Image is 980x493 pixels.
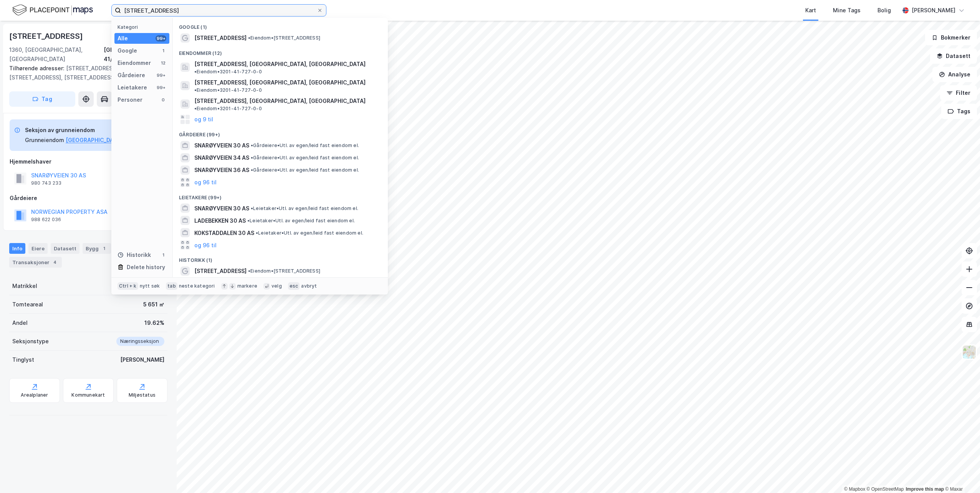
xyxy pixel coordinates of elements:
div: Google [118,46,137,55]
div: tab [166,282,177,290]
div: 988 622 036 [31,217,61,223]
div: Andel [12,318,28,328]
div: Transaksjoner [9,257,62,268]
div: Leietakere (99+) [173,189,388,202]
button: [GEOGRAPHIC_DATA], 41/727 [66,136,144,145]
span: [STREET_ADDRESS] [194,33,247,43]
span: [STREET_ADDRESS] [194,266,247,276]
div: Kontrollprogram for chat [942,456,980,493]
button: Analyse [932,67,977,82]
span: Gårdeiere • Utl. av egen/leid fast eiendom el. [251,142,359,149]
div: Gårdeiere [118,71,145,80]
span: Leietaker • Utl. av egen/leid fast eiendom el. [251,205,358,212]
div: 99+ [156,72,166,78]
button: og 9 til [194,115,213,124]
div: Info [9,243,25,254]
div: Kommunekart [71,392,105,398]
span: • [251,205,253,211]
div: Grunneiendom [25,136,64,145]
div: Hjemmelshaver [10,157,167,166]
span: • [194,87,197,93]
div: Historikk [118,250,151,260]
span: • [251,155,253,160]
div: esc [288,282,300,290]
input: Søk på adresse, matrikkel, gårdeiere, leietakere eller personer [121,5,317,16]
a: Mapbox [844,486,865,492]
span: SNARØYVEIEN 36 AS [194,165,249,175]
button: Bokmerker [925,30,977,45]
button: Filter [940,85,977,101]
div: Seksjon av grunneiendom [25,126,144,135]
div: nytt søk [140,283,160,289]
div: markere [237,283,257,289]
span: SNARØYVEIEN 30 AS [194,204,249,213]
button: og 96 til [194,178,217,187]
span: Gårdeiere • Utl. av egen/leid fast eiendom el. [251,155,359,161]
div: Google (1) [173,18,388,32]
span: Eiendom • 3201-41-727-0-0 [194,69,262,75]
div: Personer [118,95,142,104]
div: Gårdeiere [10,194,167,203]
span: SNARØYVEIEN 30 AS [194,141,249,150]
span: • [248,35,250,41]
div: Eiendommer [118,58,151,68]
div: 1 [100,245,108,252]
div: Bygg [83,243,111,254]
div: 1 [160,48,166,54]
div: 980 743 233 [31,180,61,186]
button: Datasett [930,48,977,64]
div: Delete history [127,263,165,272]
span: [STREET_ADDRESS], [GEOGRAPHIC_DATA], [GEOGRAPHIC_DATA] [194,78,366,87]
span: LADEBEKKEN 30 AS [194,216,246,225]
div: 4 [51,258,59,266]
button: og 96 til [194,240,217,250]
div: Gårdeiere (99+) [173,126,388,139]
a: Improve this map [906,486,944,492]
div: [PERSON_NAME] [912,6,955,15]
img: logo.f888ab2527a4732fd821a326f86c7f29.svg [12,3,93,17]
div: Eiere [28,243,48,254]
span: SNARØYVEIEN 34 AS [194,153,249,162]
div: [STREET_ADDRESS] [9,30,84,42]
span: Eiendom • [STREET_ADDRESS] [248,35,320,41]
div: Kart [805,6,816,15]
div: 12 [160,60,166,66]
div: 5 651 ㎡ [143,300,164,309]
span: KOKSTADDALEN 30 AS [194,228,254,238]
span: [STREET_ADDRESS], [GEOGRAPHIC_DATA], [GEOGRAPHIC_DATA] [194,60,366,69]
span: Leietaker • Utl. av egen/leid fast eiendom el. [256,230,363,236]
div: Bolig [877,6,891,15]
div: Eiendommer (12) [173,44,388,58]
div: Matrikkel [12,281,37,291]
button: Tags [941,104,977,119]
span: • [194,106,197,111]
span: Eiendom • 3201-41-727-0-0 [194,87,262,93]
div: 99+ [156,35,166,41]
span: Eiendom • 3201-41-727-0-0 [194,106,262,112]
div: [STREET_ADDRESS], [STREET_ADDRESS], [STREET_ADDRESS] [9,64,161,82]
span: Leietaker • Utl. av egen/leid fast eiendom el. [247,218,355,224]
div: Ctrl + k [118,282,138,290]
div: 0 [160,97,166,103]
div: [PERSON_NAME] [120,355,164,364]
div: Datasett [51,243,79,254]
span: • [194,69,197,74]
div: neste kategori [179,283,215,289]
span: • [248,268,250,274]
div: Seksjonstype [12,337,49,346]
iframe: Chat Widget [942,456,980,493]
div: Kategori [118,24,169,30]
span: • [247,218,250,223]
span: Eiendom • [STREET_ADDRESS] [248,268,320,274]
span: Gårdeiere • Utl. av egen/leid fast eiendom el. [251,167,359,173]
span: [STREET_ADDRESS], [GEOGRAPHIC_DATA], [GEOGRAPHIC_DATA] [194,96,366,106]
div: 99+ [156,84,166,91]
button: Tag [9,91,75,107]
div: 1 [160,252,166,258]
div: 1360, [GEOGRAPHIC_DATA], [GEOGRAPHIC_DATA] [9,45,104,64]
span: • [256,230,258,236]
span: • [251,167,253,173]
div: Tinglyst [12,355,34,364]
div: velg [271,283,282,289]
div: 19.62% [144,318,164,328]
